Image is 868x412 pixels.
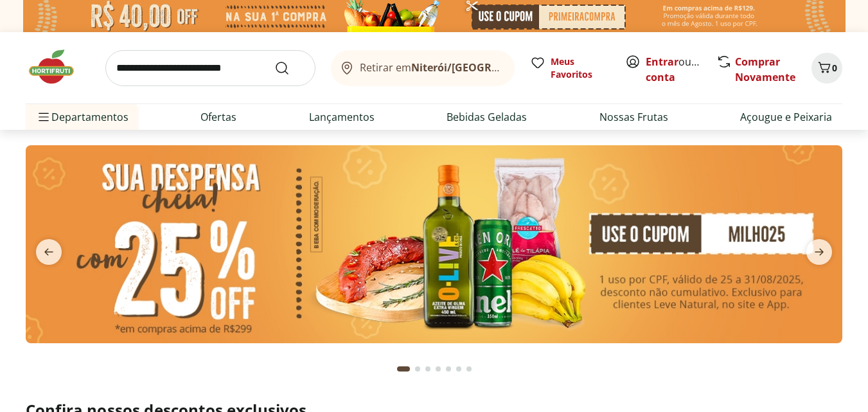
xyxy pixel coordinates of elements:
[735,55,795,84] a: Comprar Novamente
[394,354,412,384] button: Current page from fs-carousel
[309,109,375,125] a: Lançamentos
[412,354,423,384] button: Go to page 2 from fs-carousel
[530,55,610,81] a: Meus Favoritos
[464,354,474,384] button: Go to page 7 from fs-carousel
[599,109,668,125] a: Nossas Frutas
[26,239,72,265] button: previous
[811,53,842,84] button: Carrinho
[26,48,90,86] img: Hortifruti
[740,109,832,125] a: Açougue e Peixaria
[454,354,464,384] button: Go to page 6 from fs-carousel
[551,55,610,81] span: Meus Favoritos
[447,109,527,125] a: Bebidas Geladas
[646,55,716,84] a: Criar conta
[832,62,837,74] span: 0
[443,354,454,384] button: Go to page 5 from fs-carousel
[646,55,678,69] a: Entrar
[796,239,842,265] button: next
[646,54,703,85] span: ou
[411,60,558,75] b: Niterói/[GEOGRAPHIC_DATA]
[36,102,51,132] button: Menu
[36,102,128,132] span: Departamentos
[423,354,433,384] button: Go to page 3 from fs-carousel
[200,109,236,125] a: Ofertas
[360,62,502,73] span: Retirar em
[26,145,842,343] img: cupom
[433,354,443,384] button: Go to page 4 from fs-carousel
[331,50,515,86] button: Retirar emNiterói/[GEOGRAPHIC_DATA]
[105,50,315,86] input: search
[274,60,305,76] button: Submit Search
